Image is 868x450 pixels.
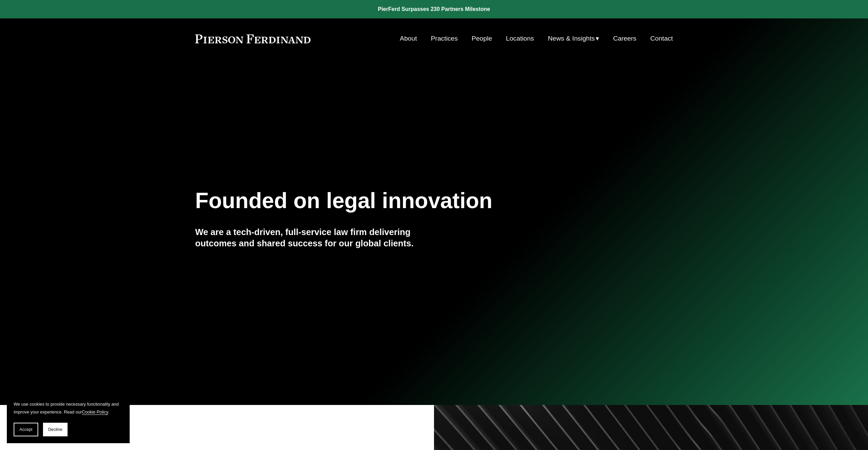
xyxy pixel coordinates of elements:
button: Accept [14,423,38,436]
p: We use cookies to provide necessary functionality and improve your experience. Read our . [14,400,123,416]
h4: We are a tech-driven, full-service law firm delivering outcomes and shared success for our global... [195,227,434,249]
a: Practices [431,32,458,45]
a: About [400,32,417,45]
a: Careers [613,32,636,45]
a: People [472,32,492,45]
section: Cookie banner [7,393,130,443]
span: News & Insights [548,33,595,45]
span: Decline [48,427,62,432]
a: Locations [506,32,534,45]
a: Contact [650,32,673,45]
a: folder dropdown [548,32,599,45]
span: Accept [19,427,32,432]
a: Cookie Policy [82,409,108,415]
button: Decline [43,423,68,436]
h1: Founded on legal innovation [195,188,593,213]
